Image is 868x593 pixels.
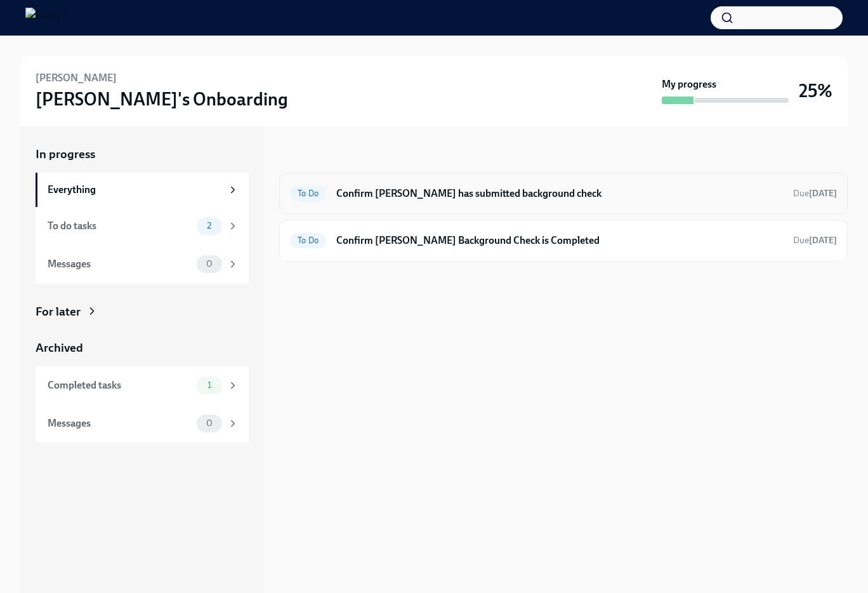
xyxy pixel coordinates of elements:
div: Messages [48,416,192,430]
a: Messages0 [36,245,249,283]
a: Archived [36,340,249,356]
a: Completed tasks1 [36,366,249,404]
span: 1 [200,380,219,390]
a: Everything [36,173,249,207]
h6: Confirm [PERSON_NAME] has submitted background check [336,187,783,201]
a: In progress [36,146,249,163]
span: Due [793,188,837,199]
strong: [DATE] [809,188,837,199]
img: Rothy's [25,8,68,28]
div: In progress [279,146,339,163]
strong: [DATE] [809,235,837,246]
span: 0 [199,418,220,428]
a: To DoConfirm [PERSON_NAME] Background Check is CompletedDue[DATE] [290,230,837,251]
h3: 25% [799,79,832,102]
a: Messages0 [36,404,249,443]
h6: Confirm [PERSON_NAME] Background Check is Completed [336,234,783,248]
span: 0 [199,259,220,269]
span: To Do [290,189,326,198]
strong: My progress [662,77,716,91]
div: For later [36,303,81,320]
a: To do tasks2 [36,207,249,245]
span: August 20th, 2025 09:00 [793,234,837,246]
a: To DoConfirm [PERSON_NAME] has submitted background checkDue[DATE] [290,183,837,204]
span: 2 [199,221,219,230]
span: To Do [290,236,326,245]
span: Due [793,235,837,246]
div: Completed tasks [48,378,192,392]
a: For later [36,303,249,320]
div: Everything [48,183,222,197]
div: Messages [48,257,192,271]
h6: [PERSON_NAME] [36,71,117,85]
h3: [PERSON_NAME]'s Onboarding [36,88,288,110]
div: To do tasks [48,219,192,233]
span: August 8th, 2025 09:00 [793,187,837,199]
